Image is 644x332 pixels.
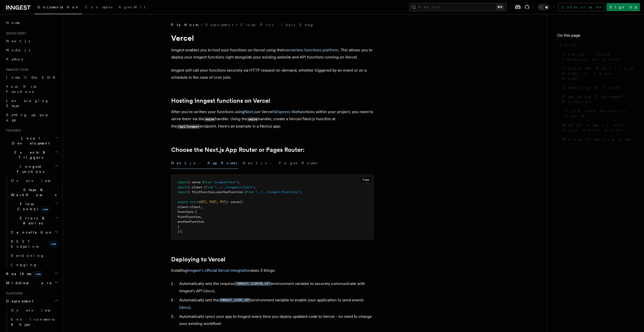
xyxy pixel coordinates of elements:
span: Environments & Apps [11,317,55,326]
span: Inngest tour [4,68,28,72]
span: "../../inngest/functions" [255,190,300,194]
span: Node.js [6,48,30,52]
span: ({ [239,200,243,204]
a: Multiple apps in one single Vercel project [560,120,634,135]
span: Logging [11,263,37,267]
span: Flow Control [9,201,56,212]
span: Manually syncing apps [562,137,631,142]
a: Choose the Next.js App Router or Pages Router: [560,64,634,83]
a: Cloud Providers Setup [240,22,313,27]
a: Deployment [205,22,233,27]
a: Deploying to Vercel [560,83,634,92]
a: serverless functions platform [285,48,338,52]
a: INNGEST_SIGNING_KEY [235,281,271,286]
code: INNGEST_EVENT_KEY [219,298,251,302]
li: Automatically sets the environment variable to enable your application to send events ( ). [178,297,374,311]
span: Features [4,129,21,133]
button: Flow Controlnew [9,199,59,214]
button: Events & Triggers [4,148,59,162]
span: Middleware [4,280,52,285]
a: INNGEST_EVENT_KEY [219,298,251,302]
span: Install the SDK [6,75,58,79]
a: Examples [82,2,115,14]
span: Errors & Retries [9,216,55,226]
span: client [177,205,188,209]
button: Steps & Workflows [9,185,59,199]
span: }); [177,230,183,233]
span: [ [195,210,197,214]
span: , [216,200,218,204]
a: Overview [9,176,59,185]
span: ] [177,225,179,229]
span: Cancellation [9,230,53,235]
span: Documentation [37,5,79,9]
span: Leveraging Steps [6,99,49,108]
a: Vercel [557,40,634,50]
span: Hosting Inngest functions on Vercel [562,52,634,62]
span: Platform [4,292,23,296]
span: Setting up your app [6,113,50,122]
span: ; [254,185,255,189]
span: Examples [85,5,112,9]
span: new [49,241,57,247]
span: serve [231,200,239,204]
span: import [177,185,188,189]
span: Your first Functions [6,85,36,94]
button: Cancellation [9,228,59,237]
span: , [200,215,202,219]
span: Choose the Next.js App Router or Pages Router: [562,66,634,81]
a: Manually syncing apps [560,135,634,144]
span: : [188,205,190,209]
a: Contact sales [558,3,605,11]
code: INNGEST_SIGNING_KEY [235,282,271,286]
span: anotherFunction [177,220,204,223]
span: Multiple apps in one single Vercel project [562,122,634,133]
span: Versioning [11,254,44,258]
a: Next.js [244,109,257,114]
span: Vercel [559,43,577,48]
span: ; [300,190,301,194]
a: Your first Functions [4,82,59,96]
span: "../../inngest/client" [215,185,254,189]
a: docs [180,305,189,310]
span: } [225,200,227,204]
a: Node.js [4,46,59,55]
a: Bypassing Deployment Protection [560,92,634,106]
p: Inngest enables you to host your functions on Vercel using their . This allows you to deploy your... [171,47,374,61]
a: Configure protection bypass [563,106,634,120]
button: Search...⌘K [409,3,507,11]
span: export [177,200,188,204]
span: Overview [11,179,63,183]
button: Local Development [4,134,59,148]
span: Bypassing Deployment Protection [562,94,634,104]
span: new [41,206,49,212]
span: = [227,200,229,204]
p: Installing does 3 things: [171,267,374,274]
span: Local Development [4,136,55,146]
span: POST [209,200,216,204]
button: Toggle dark mode [538,4,550,10]
a: Setting up your app [4,110,59,124]
a: Choose the Next.js App Router or Pages Router: [171,146,305,153]
button: Next.js - App Router [171,157,238,169]
p: Inngest will call your functions securely via HTTP request on-demand, whether triggered by an eve... [171,67,374,81]
div: Inngest Functions [4,176,59,269]
button: Realtimenew [4,269,59,278]
a: Home [4,18,59,27]
a: Inngest's official Vercel integration [187,268,251,273]
button: Copy [360,176,372,183]
span: : [193,210,195,214]
li: Automatically syncs your app to Inngest every time you deploy updated code to Vercel - no need to... [178,313,374,327]
a: REST Endpointsnew [9,237,59,251]
a: Hosting Inngest functions on Vercel [171,97,270,104]
kbd: ⌘K [496,5,504,10]
a: Install the SDK [4,73,59,82]
span: REST Endpoints [11,239,39,248]
span: Events & Triggers [4,150,55,160]
span: , [200,205,202,209]
a: Documentation [34,2,82,14]
span: from [206,185,213,189]
span: Deploying to Vercel [562,85,621,90]
a: Logging [9,260,59,269]
a: Leveraging Steps [4,96,59,110]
